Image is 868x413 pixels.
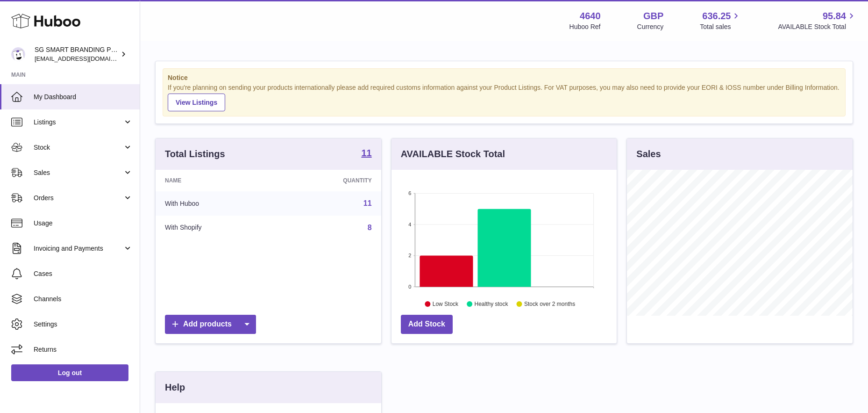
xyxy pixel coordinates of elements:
a: Add Stock [401,315,453,334]
div: Huboo Ref [569,22,601,31]
a: 8 [368,224,372,232]
img: uktopsmileshipping@gmail.com [11,47,25,61]
h3: Sales [636,148,661,160]
span: My Dashboard [34,93,133,101]
span: Listings [34,118,123,127]
span: Sales [34,168,123,177]
a: 636.25 Total sales [700,10,741,31]
text: 6 [408,190,411,196]
text: 2 [408,253,411,258]
span: AVAILABLE Stock Total [778,22,857,31]
a: Add products [165,315,256,334]
h3: AVAILABLE Stock Total [401,148,505,160]
th: Quantity [277,170,381,191]
a: View Listings [168,94,225,111]
strong: 11 [361,148,371,158]
span: Stock [34,143,123,152]
th: Name [156,170,277,191]
text: Healthy stock [474,301,508,307]
text: 0 [408,284,411,290]
span: [EMAIL_ADDRESS][DOMAIN_NAME] [35,55,137,62]
h3: Total Listings [165,148,225,160]
span: Invoicing and Payments [34,244,123,253]
span: Cases [34,269,133,278]
text: Stock over 2 months [524,301,575,307]
span: 636.25 [702,10,731,22]
strong: Notice [168,73,840,82]
span: Channels [34,295,133,304]
div: If you're planning on sending your products internationally please add required customs informati... [168,83,840,111]
h3: Help [165,381,185,394]
span: 95.84 [823,10,846,22]
span: Orders [34,194,123,203]
div: SG SMART BRANDING PTE. LTD. [35,45,119,63]
span: Usage [34,219,133,228]
a: 95.84 AVAILABLE Stock Total [778,10,857,31]
td: With Shopify [156,216,277,240]
span: Returns [34,345,133,354]
a: 11 [363,199,372,207]
text: Low Stock [433,301,459,307]
strong: 4640 [580,10,601,22]
a: 11 [361,148,371,159]
text: 4 [408,222,411,227]
span: Settings [34,320,133,329]
span: Total sales [700,22,741,31]
strong: GBP [643,10,663,22]
a: Log out [11,364,128,381]
div: Currency [637,22,664,31]
td: With Huboo [156,191,277,216]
